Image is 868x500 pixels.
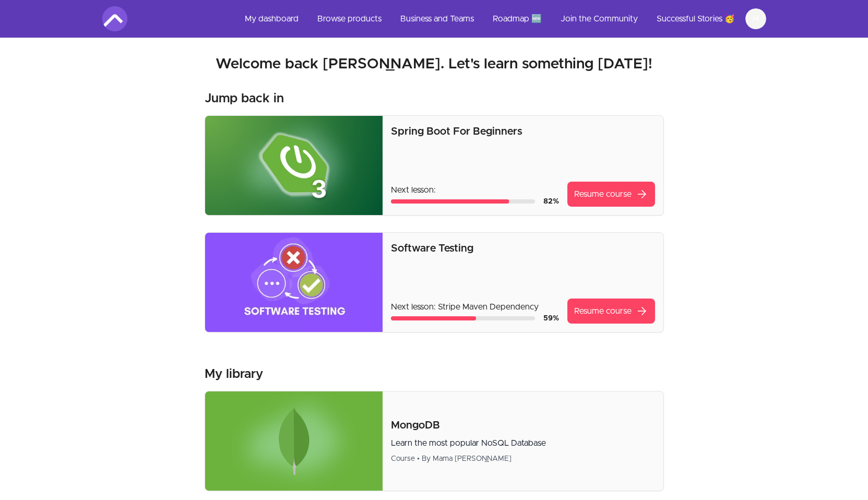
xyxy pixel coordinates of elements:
img: Product image for Spring Boot For Beginners [205,116,383,215]
p: Software Testing [391,241,655,256]
span: 59 % [543,315,559,322]
p: Next lesson: Stripe Maven Dependency [391,301,558,313]
span: arrow_forward [636,305,648,317]
img: Amigoscode logo [102,6,127,31]
div: Course progress [391,316,534,320]
a: My dashboard [236,6,307,31]
a: Roadmap 🆕 [484,6,550,31]
a: Join the Community [552,6,646,31]
a: Resume coursearrow_forward [567,182,655,207]
a: Resume coursearrow_forward [567,299,655,324]
p: Next lesson: [391,184,558,196]
img: Product image for Software Testing [205,233,383,332]
p: MongoDB [391,418,655,433]
div: Course progress [391,199,534,204]
a: Product image for MongoDBMongoDBLearn the most popular NoSQL DatabaseCourse • By Mama [PERSON_NAME] [205,391,664,491]
h3: Jump back in [205,90,284,107]
p: Learn the most popular NoSQL Database [391,437,655,449]
a: Successful Stories 🥳 [648,6,743,31]
img: Product image for MongoDB [205,391,383,491]
a: Business and Teams [392,6,482,31]
nav: Main [236,6,766,31]
a: Browse products [309,6,390,31]
button: H [745,8,766,29]
span: arrow_forward [636,188,648,200]
span: 82 % [543,198,559,205]
h2: Welcome back [PERSON_NAME]. Let's learn something [DATE]! [102,55,766,74]
div: Course • By Mama [PERSON_NAME] [391,454,655,464]
p: Spring Boot For Beginners [391,124,655,139]
h3: My library [205,366,263,383]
